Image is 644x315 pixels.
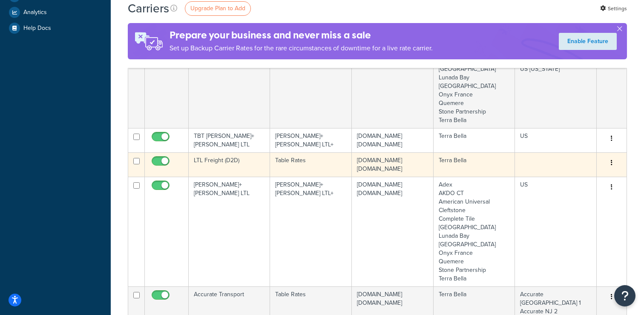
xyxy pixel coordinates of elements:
a: Enable Feature [559,33,617,50]
td: LTL Freight (D2D) [189,152,270,177]
a: Upgrade Plan to Add [185,1,251,16]
td: Adex AKDO CT American Universal Cleftstone Complete Tile [GEOGRAPHIC_DATA] Lunada Bay [GEOGRAPHIC... [434,18,515,128]
td: Terra Bella [434,152,515,177]
td: US [515,128,597,152]
td: Adex AKDO CT American Universal Cleftstone Complete Tile [GEOGRAPHIC_DATA] Lunada Bay [GEOGRAPHIC... [434,177,515,286]
a: Analytics [6,5,104,20]
td: TBT [PERSON_NAME]+[PERSON_NAME] LTL [189,128,270,152]
td: [DOMAIN_NAME] [DOMAIN_NAME] [352,152,434,177]
td: Table Rates [270,152,351,177]
td: [PERSON_NAME]+[PERSON_NAME] LTL [189,177,270,286]
p: Set up Backup Carrier Rates for the rare circumstances of downtime for a live rate carrier. [170,42,433,54]
td: US 48 UPS 48 DAS UPS 48 DAS EXTENDED UPS 48 REMOTE AREA US [US_STATE] US [US_STATE] [515,18,597,128]
td: [DOMAIN_NAME] [DOMAIN_NAME] [352,128,434,152]
td: [DOMAIN_NAME] [DOMAIN_NAME] [352,18,434,128]
span: Upgrade Plan to Add [190,4,245,13]
button: Open Resource Center [614,285,635,306]
td: [PERSON_NAME]+[PERSON_NAME] LTL+ [270,128,351,152]
td: UPS® [270,18,351,128]
span: Help Docs [23,25,51,32]
h4: Prepare your business and never miss a sale [170,28,433,42]
a: Help Docs [6,20,104,36]
span: Analytics [23,9,47,16]
td: UPS® Commercial [189,18,270,128]
td: Terra Bella [434,128,515,152]
td: [PERSON_NAME]+[PERSON_NAME] LTL+ [270,177,351,286]
td: US [515,177,597,286]
a: Settings [600,3,627,15]
img: ad-rules-rateshop-fe6ec290ccb7230408bd80ed9643f0289d75e0ffd9eb532fc0e269fcd187b520.png [128,23,170,59]
td: [DOMAIN_NAME] [DOMAIN_NAME] [352,177,434,286]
